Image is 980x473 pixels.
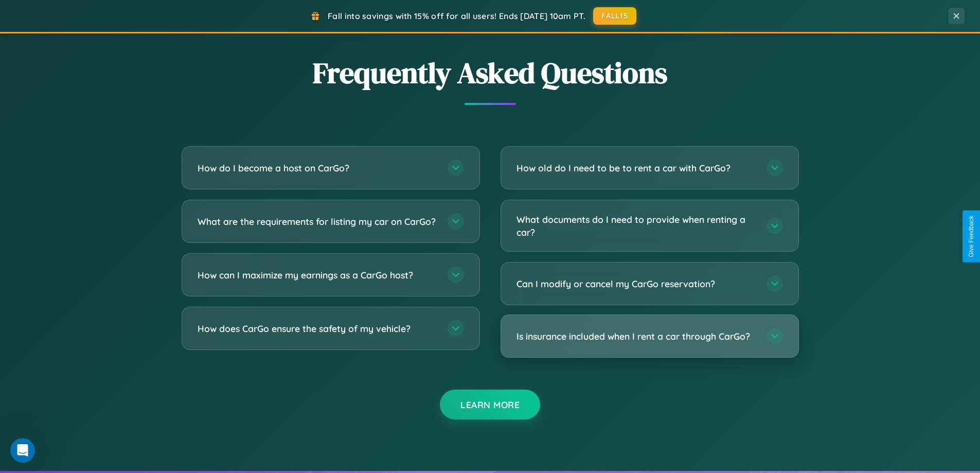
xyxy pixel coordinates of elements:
[968,216,975,257] div: Give Feedback
[10,438,35,463] iframe: Intercom live chat
[328,11,585,21] span: Fall into savings with 15% off for all users! Ends [DATE] 10am PT.
[516,277,756,290] h3: Can I modify or cancel my CarGo reservation?
[198,269,437,282] h3: How can I maximize my earnings as a CarGo host?
[198,215,437,228] h3: What are the requirements for listing my car on CarGo?
[516,162,756,174] h3: How old do I need to be to rent a car with CarGo?
[593,7,636,25] button: FALL15
[516,213,756,238] h3: What documents do I need to provide when renting a car?
[198,322,437,335] h3: How does CarGo ensure the safety of my vehicle?
[182,53,799,93] h2: Frequently Asked Questions
[198,162,437,174] h3: How do I become a host on CarGo?
[516,330,756,343] h3: Is insurance included when I rent a car through CarGo?
[440,390,540,419] button: Learn More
